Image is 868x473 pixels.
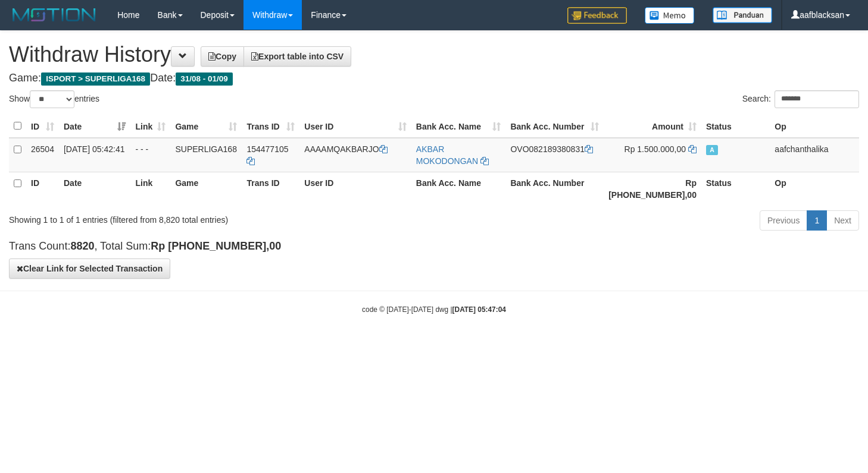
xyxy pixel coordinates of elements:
[625,144,686,154] span: Rp 1.500.000,00
[41,72,150,86] span: ISPORT > SUPERLIGA168
[9,6,99,24] img: MOTION_logo.png
[9,209,353,226] div: Showing 1 to 1 of 1 entries (filtered from 8,820 total entries)
[299,115,411,138] th: User ID: activate to sort column ascending
[59,138,130,172] td: [DATE] 05:42:41
[151,240,281,252] strong: Rp [PHONE_NUMBER],00
[176,72,233,86] span: 31/08 - 01/09
[9,241,859,253] h4: Trans Count: , Total Sum:
[608,178,697,200] strong: Rp [PHONE_NUMBER],00
[770,172,859,206] th: Op
[243,46,351,67] a: Export table into CSV
[9,90,99,108] label: Show entries
[701,115,770,138] th: Status
[770,115,859,138] th: Op
[59,172,130,206] th: Date
[130,138,170,172] td: - - -
[26,138,59,172] td: 26504
[411,172,506,206] th: Bank Acc. Name
[760,210,807,231] a: Previous
[9,43,859,67] h1: Withdraw History
[299,172,411,206] th: User ID
[826,210,859,231] a: Next
[807,210,827,231] a: 1
[505,138,604,172] td: 082189380831
[505,115,604,138] th: Bank Acc. Number: activate to sort column ascending
[251,52,344,61] span: Export table into CSV
[130,172,170,206] th: Link
[706,145,718,155] span: Approved - Marked by aafchhiseyha
[130,115,170,138] th: Link: activate to sort column ascending
[713,7,772,23] img: panduan.png
[26,172,59,206] th: ID
[242,138,299,172] td: 154477105
[170,138,242,172] td: SUPERLIGA168
[645,7,695,24] img: Button%20Memo.svg
[701,172,770,206] th: Status
[26,115,59,138] th: ID: activate to sort column ascending
[59,115,130,138] th: Date: activate to sort column ascending
[362,305,506,314] small: code © [DATE]-[DATE] dwg |
[9,258,170,279] button: Clear Link for Selected Transaction
[416,144,478,166] a: AKBAR MOKODONGAN
[775,90,859,108] input: Search:
[505,172,604,206] th: Bank Acc. Number
[9,72,859,84] h4: Game: Date:
[201,46,244,67] a: Copy
[742,90,859,108] label: Search:
[567,7,627,24] img: Feedback.jpg
[510,144,529,154] span: OVO
[30,90,74,108] select: Showentries
[70,240,94,252] strong: 8820
[170,115,242,138] th: Game: activate to sort column ascending
[242,115,299,138] th: Trans ID: activate to sort column ascending
[604,115,701,138] th: Amount: activate to sort column ascending
[770,138,859,172] td: aafchanthalika
[208,52,236,61] span: Copy
[242,172,299,206] th: Trans ID
[299,138,411,172] td: AAAAMQAKBARJO
[170,172,242,206] th: Game
[452,305,506,314] strong: [DATE] 05:47:04
[411,115,506,138] th: Bank Acc. Name: activate to sort column ascending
